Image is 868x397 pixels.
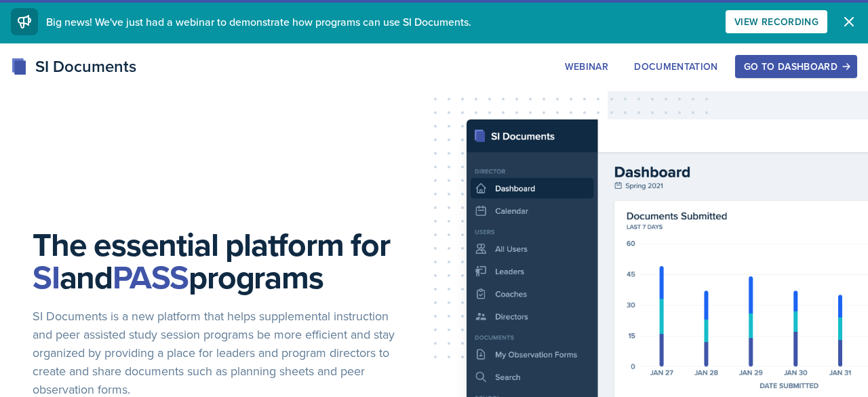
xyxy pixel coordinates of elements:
div: Webinar [565,61,608,72]
button: Go to Dashboard [735,55,857,78]
button: Documentation [625,55,727,78]
button: View Recording [726,10,827,33]
div: View Recording [734,16,818,27]
button: Webinar [556,55,617,78]
div: SI Documents [11,54,136,79]
div: Documentation [634,61,718,72]
div: Go to Dashboard [744,61,848,72]
span: Big news! We've just had a webinar to demonstrate how programs can use SI Documents. [46,14,471,29]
